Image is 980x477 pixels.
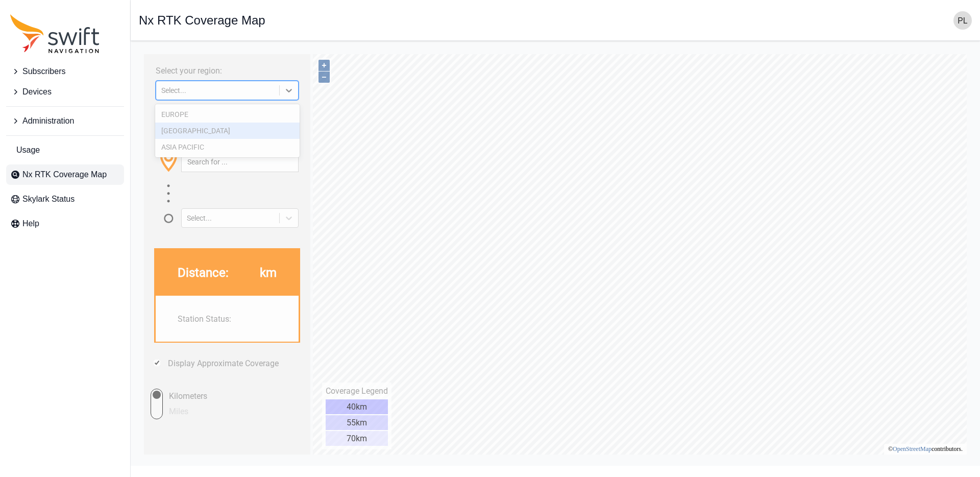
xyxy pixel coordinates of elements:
a: OpenStreetMap [754,396,793,403]
button: Devices [6,82,124,102]
div: 55km [187,366,249,381]
span: Subscribers [22,65,65,78]
div: Coverage Legend [187,337,249,347]
iframe: RTK Map [139,49,972,458]
h1: Nx RTK Coverage Map [139,14,265,27]
span: Help [22,218,39,230]
button: Subscribers [6,61,124,82]
a: Usage [6,140,124,160]
a: Help [6,213,124,234]
span: Skylark Status [22,193,75,205]
span: Administration [22,115,74,127]
div: 40km [187,350,249,365]
li: © contributors. [749,396,824,403]
a: Nx RTK Coverage Map [6,164,124,185]
a: Skylark Status [6,189,124,209]
span: Usage [16,144,40,156]
button: Administration [6,111,124,131]
span: Nx RTK Coverage Map [22,169,107,181]
img: user photo [953,11,972,30]
div: 70km [187,382,249,397]
span: Devices [22,86,52,98]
